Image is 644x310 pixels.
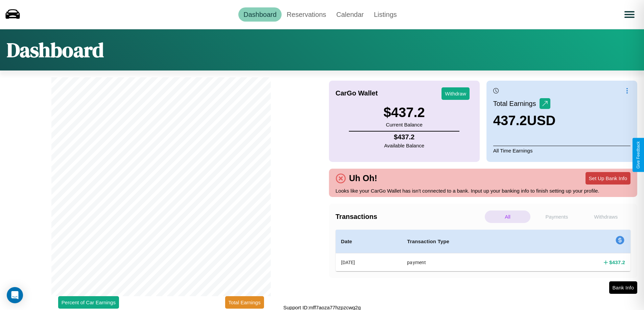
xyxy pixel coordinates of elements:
button: Open menu [620,5,639,24]
button: Set Up Bank Info [586,172,630,185]
div: Give Feedback [636,141,641,169]
h4: Date [341,237,397,246]
h1: Dashboard [7,36,104,64]
p: Looks like your CarGo Wallet has isn't connected to a bank. Input up your banking info to finish ... [336,186,631,195]
div: Open Intercom Messenger [7,287,23,303]
p: Current Balance [383,120,425,129]
p: All [485,210,530,223]
h4: $ 437.2 [609,259,625,266]
h4: Transactions [336,213,483,221]
button: Withdraw [442,87,470,100]
button: Bank Info [609,281,637,294]
a: Calendar [331,7,369,22]
th: payment [402,253,542,272]
button: Total Earnings [225,296,264,309]
p: Withdraws [583,210,629,223]
h3: $ 437.2 [383,105,425,120]
a: Listings [369,7,402,22]
h4: Uh Oh! [346,173,381,183]
button: Percent of Car Earnings [58,296,119,309]
p: Payments [534,210,579,223]
h4: $ 437.2 [384,133,424,141]
h4: CarGo Wallet [336,89,378,97]
a: Dashboard [238,7,282,22]
a: Reservations [282,7,331,22]
p: Total Earnings [493,97,540,110]
p: All Time Earnings [493,146,630,155]
h3: 437.2 USD [493,113,556,128]
p: Available Balance [384,141,424,150]
table: simple table [336,230,631,271]
h4: Transaction Type [407,237,536,246]
th: [DATE] [336,253,402,272]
